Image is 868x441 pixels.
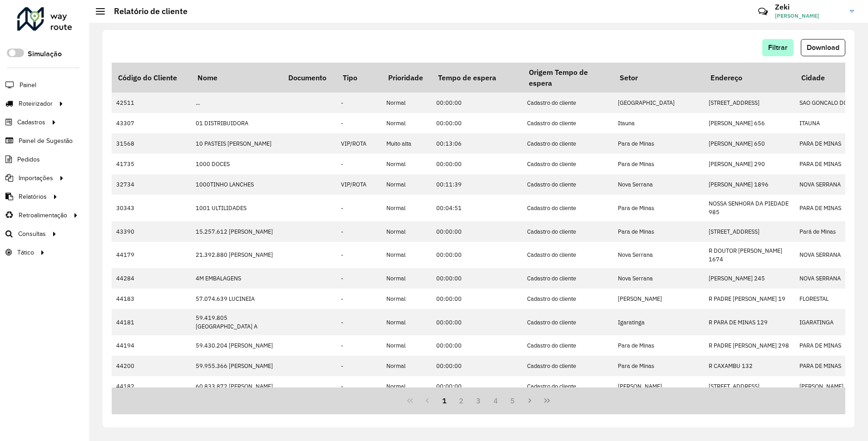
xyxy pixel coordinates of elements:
td: 00:00:00 [432,309,523,335]
td: [STREET_ADDRESS] [704,221,795,242]
span: Tático [17,248,34,257]
td: - [336,195,382,221]
td: 59.955.366 [PERSON_NAME] [191,356,282,376]
td: [PERSON_NAME] 656 [704,113,795,133]
td: Cadastro do cliente [523,113,613,133]
td: - [336,335,382,356]
label: Simulação [28,49,62,59]
td: [STREET_ADDRESS] [704,93,795,113]
th: Código do Cliente [112,63,191,93]
td: R PADRE [PERSON_NAME] 298 [704,335,795,356]
th: Endereço [704,63,795,93]
td: Normal [382,289,432,309]
td: Normal [382,356,432,376]
td: - [336,93,382,113]
td: 4M EMBALAGENS [191,268,282,289]
td: 00:00:00 [432,289,523,309]
td: - [336,268,382,289]
td: 1001 ULTILIDADES [191,195,282,221]
td: 10 PASTEIS [PERSON_NAME] [191,133,282,154]
td: Cadastro do cliente [523,356,613,376]
td: 15.257.612 [PERSON_NAME] [191,221,282,242]
td: Normal [382,154,432,174]
td: 59.419.805 [GEOGRAPHIC_DATA] A [191,309,282,335]
td: [PERSON_NAME] 1896 [704,174,795,195]
span: Importações [19,173,53,183]
td: [PERSON_NAME] 650 [704,133,795,154]
td: 21.392.880 [PERSON_NAME] [191,242,282,268]
td: 00:00:00 [432,335,523,356]
button: Last Page [538,392,556,409]
td: Normal [382,113,432,133]
button: 2 [453,392,470,409]
td: 43307 [112,113,191,133]
td: 57.074.639 LUCINEIA [191,289,282,309]
span: Pedidos [17,155,40,164]
td: Igaratinga [613,309,704,335]
span: Consultas [18,229,46,239]
td: ... [191,93,282,113]
th: Setor [613,63,704,93]
span: Filtrar [768,44,788,51]
td: 00:00:00 [432,93,523,113]
td: Cadastro do cliente [523,309,613,335]
td: - [336,289,382,309]
td: Itauna [613,113,704,133]
td: 00:00:00 [432,376,523,397]
td: Nova Serrana [613,174,704,195]
td: R PARA DE MINAS 129 [704,309,795,335]
td: - [336,356,382,376]
td: 44194 [112,335,191,356]
td: - [336,154,382,174]
span: Painel [20,80,36,90]
td: 43390 [112,221,191,242]
td: Para de Minas [613,195,704,221]
td: 00:00:00 [432,221,523,242]
a: Contato Rápido [753,2,773,21]
td: Normal [382,376,432,397]
td: [PERSON_NAME] 245 [704,268,795,289]
td: 44200 [112,356,191,376]
td: Muito alta [382,133,432,154]
td: 44183 [112,289,191,309]
td: Cadastro do cliente [523,221,613,242]
td: Cadastro do cliente [523,174,613,195]
td: 60.833.872 [PERSON_NAME] [191,376,282,397]
td: Cadastro do cliente [523,195,613,221]
span: Download [807,44,839,51]
td: Cadastro do cliente [523,93,613,113]
td: Nova Serrana [613,268,704,289]
td: 42511 [112,93,191,113]
td: 59.430.204 [PERSON_NAME] [191,335,282,356]
td: - [336,113,382,133]
td: Normal [382,242,432,268]
td: Cadastro do cliente [523,133,613,154]
td: - [336,376,382,397]
span: Retroalimentação [19,211,67,220]
td: Cadastro do cliente [523,154,613,174]
button: 1 [436,392,453,409]
h2: Relatório de cliente [105,6,187,16]
td: Cadastro do cliente [523,376,613,397]
span: Roteirizador [19,99,53,108]
td: 31568 [112,133,191,154]
td: Normal [382,309,432,335]
td: R PADRE [PERSON_NAME] 19 [704,289,795,309]
td: 44179 [112,242,191,268]
td: Para de Minas [613,356,704,376]
td: [PERSON_NAME] 290 [704,154,795,174]
td: 32734 [112,174,191,195]
span: Cadastros [17,118,45,127]
td: Cadastro do cliente [523,268,613,289]
td: 00:00:00 [432,242,523,268]
td: Normal [382,221,432,242]
td: Normal [382,335,432,356]
td: Nova Serrana [613,242,704,268]
td: 00:11:39 [432,174,523,195]
td: 00:00:00 [432,113,523,133]
td: R DOUTOR [PERSON_NAME] 1674 [704,242,795,268]
td: 01 DISTRIBUIDORA [191,113,282,133]
td: Normal [382,268,432,289]
button: Filtrar [762,39,794,56]
td: - [336,309,382,335]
